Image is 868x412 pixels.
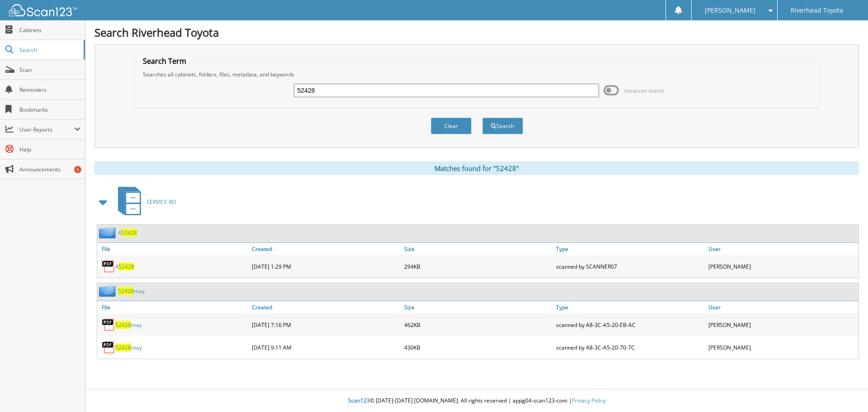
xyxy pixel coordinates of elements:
[348,397,370,404] span: Scan123
[113,184,176,220] a: SERVICE RO
[402,338,554,356] div: 430KB
[102,318,115,331] img: PDF.png
[85,390,868,412] div: © [DATE]-[DATE] [DOMAIN_NAME]. All rights reserved | appg04-scan123-com |
[146,198,176,206] span: SERVICE RO
[250,301,402,313] a: Created
[138,56,191,66] legend: Search Term
[706,316,859,334] div: [PERSON_NAME]
[138,71,816,78] div: Searches all cabinets, folders, files, metadata, and keywords
[115,263,134,270] a: 452428
[431,118,472,134] button: Clear
[706,338,859,356] div: [PERSON_NAME]
[250,316,402,334] div: [DATE] 7:16 PM
[554,301,706,313] a: Type
[102,341,115,354] img: PDF.png
[94,25,859,40] h1: Search Riverhead Toyota
[706,257,859,275] div: [PERSON_NAME]
[706,301,859,313] a: User
[250,338,402,356] div: [DATE] 9:11 AM
[402,243,554,255] a: Size
[402,257,554,275] div: 294KB
[554,316,706,334] div: scanned by A8-3C-A5-20-EB-AC
[115,344,131,351] span: 52428
[19,86,80,94] span: Reminders
[19,46,79,54] span: Search
[402,301,554,313] a: Size
[118,263,134,270] span: 52428
[705,8,755,13] span: [PERSON_NAME]
[19,26,80,34] span: Cabinets
[97,243,250,255] a: File
[791,8,843,13] span: Riverhead Toyota
[19,166,80,173] span: Announcements
[706,243,859,255] a: User
[402,316,554,334] div: 462KB
[102,260,115,273] img: PDF.png
[115,321,142,329] a: 52428may
[99,227,118,238] img: folder2.png
[74,166,81,173] div: 1
[19,106,80,114] span: Bookmarks
[19,146,80,153] span: Help
[115,321,131,329] span: 52428
[118,229,137,237] a: 452428
[118,287,145,295] a: 52428may
[250,243,402,255] a: Created
[121,229,137,237] span: 52428
[97,301,250,313] a: File
[94,161,859,175] div: Matches found for "52428"
[554,243,706,255] a: Type
[250,257,402,275] div: [DATE] 1:29 PM
[624,87,664,94] span: Advanced Search
[823,369,868,412] iframe: Chat Widget
[118,287,134,295] span: 52428
[99,285,118,297] img: folder2.png
[9,4,77,16] img: scan123-logo-white.svg
[115,344,142,351] a: 52428may
[482,118,523,134] button: Search
[572,397,606,404] a: Privacy Policy
[554,338,706,356] div: scanned by A8-3C-A5-20-70-7C
[19,66,80,74] span: Scan
[554,257,706,275] div: scanned by SCANNER07
[19,126,74,133] span: User Reports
